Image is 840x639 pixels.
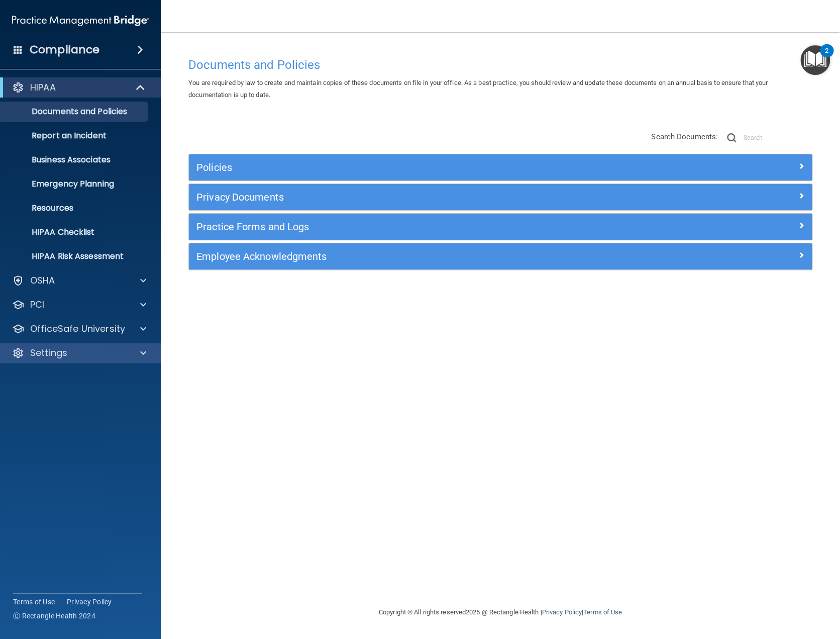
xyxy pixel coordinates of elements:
a: Privacy Documents [196,189,804,205]
a: Policies [196,159,804,175]
span: Search Documents: [651,132,718,141]
p: Report an Incident [7,131,144,141]
p: PCI [30,299,44,311]
a: Settings [12,347,146,359]
img: ic-search.3b580494.png [727,133,736,142]
a: Privacy Policy [542,608,581,616]
input: Search [744,130,812,145]
a: Employee Acknowledgments [196,248,804,264]
span: Ⓒ Rectangle Health 2024 [13,611,95,621]
p: Emergency Planning [7,179,144,189]
a: OSHA [12,275,146,287]
img: PMB logo [12,11,149,31]
p: Resources [7,203,144,213]
span: You are required by law to create and maintain copies of these documents on file in your office. ... [188,79,768,99]
a: PCI [12,299,146,311]
p: HIPAA Checklist [7,227,144,237]
h5: Policies [196,162,649,173]
button: Open Resource Center, 2 new notifications [800,45,830,75]
h5: Employee Acknowledgments [196,251,649,262]
p: Business Associates [7,155,144,165]
p: HIPAA Risk Assessment [7,251,144,261]
p: OfficeSafe University [30,323,125,335]
a: Privacy Policy [67,597,112,607]
p: Settings [30,347,67,359]
p: OSHA [30,275,55,287]
h5: Practice Forms and Logs [196,221,649,232]
a: HIPAA [12,81,146,94]
a: OfficeSafe University [12,323,146,335]
div: Copyright © All rights reserved 2025 @ Rectangle Health | | [317,596,684,628]
h4: Compliance [30,43,99,57]
a: Practice Forms and Logs [196,219,804,235]
h4: Documents and Policies [188,58,812,71]
p: HIPAA [30,81,56,94]
p: Documents and Policies [7,107,144,117]
div: 2 [825,51,828,64]
a: Terms of Use [13,597,55,607]
h5: Privacy Documents [196,192,649,203]
a: Terms of Use [583,608,622,616]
